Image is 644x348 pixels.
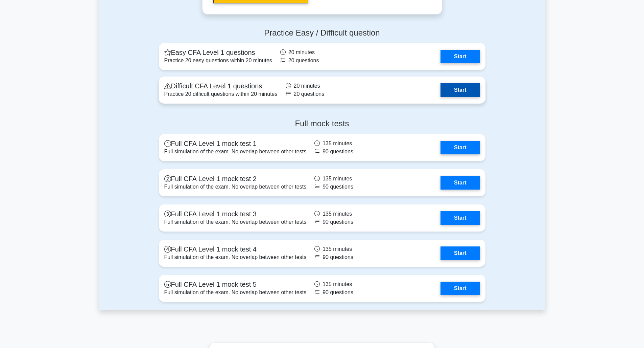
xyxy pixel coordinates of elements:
a: Start [440,282,480,295]
a: Start [440,246,480,260]
h4: Practice Easy / Difficult question [159,28,485,38]
h4: Full mock tests [159,119,485,129]
a: Start [440,211,480,225]
a: Start [440,141,480,154]
a: Start [440,50,480,63]
a: Start [440,176,480,190]
a: Start [440,83,480,97]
